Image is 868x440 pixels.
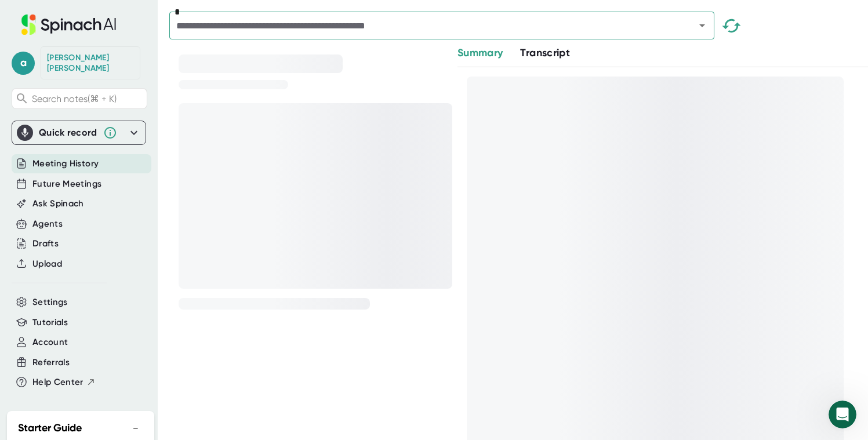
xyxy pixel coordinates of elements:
button: − [128,420,143,437]
div: Quick record [17,121,141,144]
span: a [12,52,35,75]
button: Summary [457,45,503,61]
span: Search notes (⌘ + K) [32,93,117,104]
button: Transcript [520,45,570,61]
div: Adam LeWinter [47,53,134,73]
h2: Starter Guide [18,420,82,436]
button: Help Center [32,376,96,389]
button: Upload [32,257,62,271]
button: Account [32,336,68,349]
button: Referrals [32,356,70,369]
iframe: Intercom live chat [829,401,856,428]
button: Future Meetings [32,177,101,191]
span: Help Center [32,376,83,389]
button: Open [694,17,710,34]
span: Transcript [520,46,570,59]
button: Meeting History [32,157,99,170]
div: Quick record [39,127,97,139]
button: Tutorials [32,316,68,329]
button: Agents [32,217,63,231]
button: Settings [32,296,68,309]
button: Drafts [32,237,59,250]
span: Summary [457,46,503,59]
button: Ask Spinach [32,197,84,210]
